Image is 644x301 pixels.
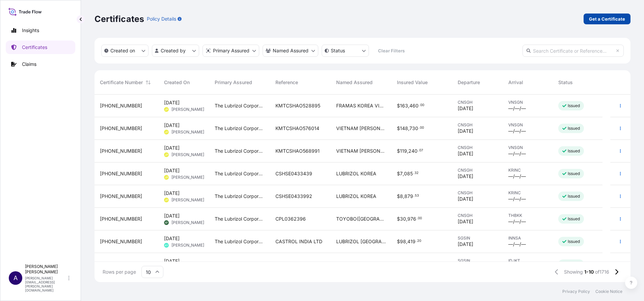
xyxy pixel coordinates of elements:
[458,105,473,112] span: [DATE]
[415,195,419,197] span: 53
[95,14,144,24] p: Certificates
[458,241,473,248] span: [DATE]
[413,195,414,197] span: .
[171,197,204,203] span: [PERSON_NAME]
[458,100,498,105] span: CNSGH
[404,171,413,176] span: 085
[25,276,67,292] p: [PERSON_NAME][EMAIL_ADDRESS][PERSON_NAME][DOMAIN_NAME]
[407,239,415,244] span: 419
[408,126,409,131] span: ,
[100,170,142,177] span: [PHONE_NUMBER]
[458,173,473,180] span: [DATE]
[584,14,630,24] a: Get a Certificate
[215,79,252,86] span: Primary Assured
[595,269,609,275] span: of 1716
[397,239,400,244] span: $
[22,61,36,68] p: Claims
[397,126,400,131] span: $
[100,125,142,132] span: [PHONE_NUMBER]
[336,193,376,200] span: LUBRIZOL KOREA
[165,106,168,113] span: JP
[144,78,152,86] button: Sort
[420,127,424,129] span: 00
[100,193,142,200] span: [PHONE_NUMBER]
[215,216,265,222] span: The Lubrizol Corporation
[100,148,142,154] span: [PHONE_NUMBER]
[417,217,418,220] span: .
[275,79,298,86] span: Reference
[100,216,142,222] span: [PHONE_NUMBER]
[508,213,547,218] span: THBKK
[6,41,75,54] a: Certificates
[215,148,265,154] span: The Lubrizol Corporation
[562,289,590,294] a: Privacy Policy
[165,197,168,203] span: JP
[275,238,322,245] span: CASTROL INDIA LTD
[171,243,204,248] span: [PERSON_NAME]
[275,125,319,132] span: KMTCSHAO576014
[213,47,249,54] p: Primary Assured
[407,149,408,153] span: ,
[564,269,583,275] span: Showing
[408,149,418,153] span: 240
[458,150,473,157] span: [DATE]
[568,103,580,108] p: Issued
[275,261,325,268] span: PT FEDERAL KARYATAMA
[400,103,408,108] span: 163
[458,168,498,173] span: CNSGH
[414,172,419,174] span: 32
[164,79,190,86] span: Created On
[165,129,168,135] span: JP
[331,47,345,54] p: Status
[568,194,580,199] p: Issued
[22,27,39,34] p: Insights
[458,196,473,202] span: [DATE]
[336,238,386,245] span: LUBRIZOL [GEOGRAPHIC_DATA] (PTE) LTD
[418,217,422,220] span: 00
[397,194,400,199] span: $
[413,172,414,174] span: .
[407,217,416,221] span: 976
[400,126,408,131] span: 148
[165,151,168,158] span: JP
[558,79,573,86] span: Status
[25,264,67,275] p: [PERSON_NAME] [PERSON_NAME]
[171,220,204,225] span: [PERSON_NAME]
[419,127,420,129] span: .
[508,150,526,157] span: —/—/—
[416,240,417,242] span: .
[568,148,580,154] p: Issued
[458,128,473,134] span: [DATE]
[6,57,75,71] a: Claims
[336,170,376,177] span: LUBRIZOL KOREA
[263,45,318,57] button: cargoOwner Filter options
[508,128,526,134] span: —/—/—
[458,145,498,150] span: CNSGH
[171,175,204,180] span: [PERSON_NAME]
[147,16,176,22] p: Policy Details
[372,45,410,56] button: Clear Filters
[400,149,407,153] span: 119
[100,238,142,245] span: [PHONE_NUMBER]
[164,212,180,219] span: [DATE]
[458,79,480,86] span: Departure
[275,102,320,109] span: KMTCSHAO528895
[458,122,498,128] span: CNSGH
[458,235,498,241] span: SGSIN
[568,126,580,131] p: Issued
[508,173,526,180] span: —/—/—
[6,24,75,37] a: Insights
[418,149,419,152] span: .
[22,44,47,51] p: Certificates
[404,194,413,199] span: 879
[419,149,423,152] span: 07
[215,193,265,200] span: The Lubrizol Corporation
[275,216,306,222] span: CPL0362396
[100,261,142,268] span: [PHONE_NUMBER]
[378,47,405,54] p: Clear Filters
[336,102,386,109] span: FRAMAS KOREA VINA CO., LTD
[406,217,407,221] span: ,
[215,102,265,109] span: The Lubrizol Corporation
[110,47,135,54] p: Created on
